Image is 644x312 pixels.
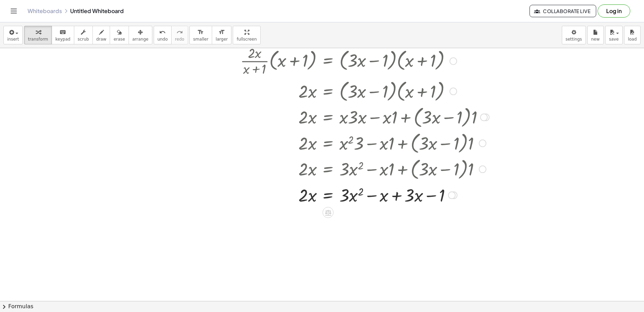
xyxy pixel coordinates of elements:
[157,37,168,42] span: undo
[55,37,70,42] span: keypad
[8,6,19,17] button: Toggle navigation
[566,37,582,42] span: settings
[110,26,129,44] button: erase
[212,26,231,44] button: format_sizelarger
[132,37,149,42] span: arrange
[28,8,62,14] a: Whiteboards
[171,26,188,44] button: redoredo
[154,26,172,44] button: undoundo
[216,37,228,42] span: larger
[587,26,604,44] button: new
[193,37,208,42] span: smaller
[233,26,260,44] button: fullscreen
[530,5,596,17] button: Collaborate Live
[176,28,183,36] i: redo
[535,8,590,14] span: Collaborate Live
[129,26,152,44] button: arrange
[113,37,125,42] span: erase
[605,26,623,44] button: save
[591,37,600,42] span: new
[218,28,225,36] i: format_size
[189,26,212,44] button: format_sizesmaller
[624,26,641,44] button: load
[24,26,52,44] button: transform
[598,4,630,18] button: Log in
[175,37,184,42] span: redo
[59,28,66,36] i: keyboard
[237,37,256,42] span: fullscreen
[628,37,637,42] span: load
[96,37,107,42] span: draw
[78,37,89,42] span: scrub
[562,26,586,44] button: settings
[74,26,93,44] button: scrub
[92,26,110,44] button: draw
[28,37,48,42] span: transform
[197,28,204,36] i: format_size
[159,28,166,36] i: undo
[7,37,19,42] span: insert
[3,26,23,44] button: insert
[323,207,334,218] div: Apply the same math to both sides of the equation
[52,26,74,44] button: keyboardkeypad
[609,37,619,42] span: save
